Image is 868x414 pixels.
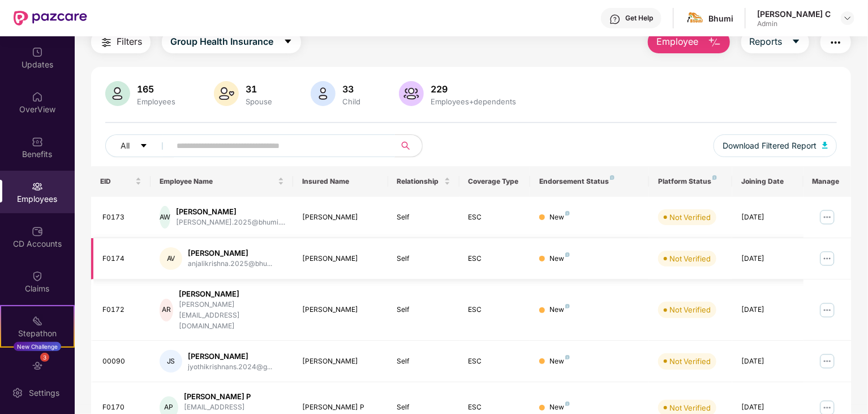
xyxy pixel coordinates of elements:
th: Relationship [388,166,459,197]
img: manageButton [818,208,836,226]
div: [PERSON_NAME] [302,254,379,264]
div: [PERSON_NAME] [188,351,272,362]
div: Endorsement Status [539,177,640,186]
div: New [549,305,570,315]
div: Spouse [243,97,274,106]
div: Employees [135,97,178,106]
img: manageButton [818,250,836,268]
div: 00090 [102,356,141,367]
div: Platform Status [658,177,723,186]
div: Not Verified [669,304,711,315]
span: Download Filtered Report [723,140,817,152]
img: manageButton [818,352,836,370]
span: caret-down [792,37,801,47]
div: ESC [469,254,522,264]
div: ESC [469,212,522,223]
span: Filters [117,35,142,49]
span: Employee Name [160,177,276,186]
div: [PERSON_NAME] P [184,391,284,402]
img: svg+xml;base64,PHN2ZyB4bWxucz0iaHR0cDovL3d3dy53My5vcmcvMjAwMC9zdmciIHhtbG5zOnhsaW5rPSJodHRwOi8vd3... [214,81,239,106]
div: [DATE] [741,305,794,315]
button: Employee [648,31,730,53]
div: anjalikrishna.2025@bhu... [188,259,272,269]
div: New Challenge [14,342,61,351]
div: [PERSON_NAME] [302,356,379,367]
div: [PERSON_NAME] [302,305,379,315]
span: EID [100,177,133,186]
img: svg+xml;base64,PHN2ZyBpZD0iQmVuZWZpdHMiIHhtbG5zPSJodHRwOi8vd3d3LnczLm9yZy8yMDAwL3N2ZyIgd2lkdGg9Ij... [32,136,43,147]
div: Child [340,97,363,106]
div: Employees+dependents [428,97,518,106]
div: ESC [469,356,522,367]
button: search [394,134,423,157]
div: Not Verified [669,253,711,264]
div: Self [397,356,450,367]
img: svg+xml;base64,PHN2ZyB4bWxucz0iaHR0cDovL3d3dy53My5vcmcvMjAwMC9zdmciIHdpZHRoPSI4IiBoZWlnaHQ9IjgiIH... [712,175,717,180]
th: Insured Name [293,166,388,197]
div: F0172 [102,305,141,315]
span: search [394,141,416,150]
div: New [549,402,570,413]
img: svg+xml;base64,PHN2ZyB4bWxucz0iaHR0cDovL3d3dy53My5vcmcvMjAwMC9zdmciIHdpZHRoPSI4IiBoZWlnaHQ9IjgiIH... [565,252,570,257]
div: Self [397,305,450,315]
div: ESC [469,402,522,413]
img: svg+xml;base64,PHN2ZyB4bWxucz0iaHR0cDovL3d3dy53My5vcmcvMjAwMC9zdmciIHhtbG5zOnhsaW5rPSJodHRwOi8vd3... [311,81,336,106]
img: svg+xml;base64,PHN2ZyB4bWxucz0iaHR0cDovL3d3dy53My5vcmcvMjAwMC9zdmciIHdpZHRoPSIyMSIgaGVpZ2h0PSIyMC... [32,315,43,327]
span: caret-down [140,142,148,151]
span: Relationship [397,177,442,186]
button: Group Health Insurancecaret-down [162,31,301,53]
div: 229 [428,83,518,95]
div: [PERSON_NAME][EMAIL_ADDRESS][DOMAIN_NAME] [179,299,284,332]
div: 31 [243,83,274,95]
img: svg+xml;base64,PHN2ZyB4bWxucz0iaHR0cDovL3d3dy53My5vcmcvMjAwMC9zdmciIHhtbG5zOnhsaW5rPSJodHRwOi8vd3... [399,81,424,106]
img: svg+xml;base64,PHN2ZyB4bWxucz0iaHR0cDovL3d3dy53My5vcmcvMjAwMC9zdmciIHdpZHRoPSI4IiBoZWlnaHQ9IjgiIH... [565,402,570,406]
div: [DATE] [741,402,794,413]
div: [PERSON_NAME] [302,212,379,223]
img: svg+xml;base64,PHN2ZyBpZD0iSG9tZSIgeG1sbnM9Imh0dHA6Ly93d3cudzMub3JnLzIwMDAvc3ZnIiB3aWR0aD0iMjAiIG... [32,91,43,103]
th: Employee Name [151,166,293,197]
th: Joining Date [732,166,803,197]
img: svg+xml;base64,PHN2ZyBpZD0iQ2xhaW0iIHhtbG5zPSJodHRwOi8vd3d3LnczLm9yZy8yMDAwL3N2ZyIgd2lkdGg9IjIwIi... [32,271,43,282]
img: svg+xml;base64,PHN2ZyBpZD0iVXBkYXRlZCIgeG1sbnM9Imh0dHA6Ly93d3cudzMub3JnLzIwMDAvc3ZnIiB3aWR0aD0iMj... [32,47,43,58]
div: New [549,212,570,223]
div: Self [397,212,450,223]
div: Not Verified [669,402,711,413]
div: jyothikrishnans.2024@g... [188,362,272,373]
img: svg+xml;base64,PHN2ZyBpZD0iQ0RfQWNjb3VudHMiIGRhdGEtbmFtZT0iQ0QgQWNjb3VudHMiIHhtbG5zPSJodHRwOi8vd3... [32,226,43,237]
div: AW [160,206,170,229]
div: [DATE] [741,254,794,264]
div: F0170 [102,402,141,413]
div: [PERSON_NAME] [188,248,272,259]
img: manageButton [818,301,836,319]
div: Self [397,254,450,264]
img: svg+xml;base64,PHN2ZyBpZD0iRHJvcGRvd24tMzJ4MzIiIHhtbG5zPSJodHRwOi8vd3d3LnczLm9yZy8yMDAwL3N2ZyIgd2... [843,14,852,23]
img: svg+xml;base64,PHN2ZyB4bWxucz0iaHR0cDovL3d3dy53My5vcmcvMjAwMC9zdmciIHdpZHRoPSI4IiBoZWlnaHQ9IjgiIH... [565,211,570,216]
button: Allcaret-down [105,134,174,157]
div: Not Verified [669,356,711,367]
div: [PERSON_NAME].2025@bhumi.... [176,217,285,228]
img: svg+xml;base64,PHN2ZyB4bWxucz0iaHR0cDovL3d3dy53My5vcmcvMjAwMC9zdmciIHdpZHRoPSI4IiBoZWlnaHQ9IjgiIH... [610,175,615,180]
img: svg+xml;base64,PHN2ZyBpZD0iSGVscC0zMngzMiIgeG1sbnM9Imh0dHA6Ly93d3cudzMub3JnLzIwMDAvc3ZnIiB3aWR0aD... [609,14,621,25]
div: New [549,356,570,367]
th: Manage [803,166,851,197]
div: [DATE] [741,212,794,223]
th: EID [91,166,151,197]
div: Get Help [625,14,653,23]
div: Not Verified [669,212,711,223]
div: [PERSON_NAME] P [302,402,379,413]
span: Group Health Insurance [170,35,273,49]
div: New [549,254,570,264]
img: bhumi%20(1).jpg [687,10,703,27]
span: Employee [656,35,699,49]
span: All [121,140,130,152]
div: Settings [25,387,63,399]
img: svg+xml;base64,PHN2ZyBpZD0iRW1wbG95ZWVzIiB4bWxucz0iaHR0cDovL3d3dy53My5vcmcvMjAwMC9zdmciIHdpZHRoPS... [32,181,43,192]
button: Download Filtered Report [714,134,837,157]
div: AR [160,299,173,322]
th: Coverage Type [459,166,531,197]
div: F0174 [102,254,141,264]
img: svg+xml;base64,PHN2ZyB4bWxucz0iaHR0cDovL3d3dy53My5vcmcvMjAwMC9zdmciIHhtbG5zOnhsaW5rPSJodHRwOi8vd3... [822,142,828,149]
div: [DATE] [741,356,794,367]
div: Admin [757,19,831,28]
div: AV [160,247,182,270]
